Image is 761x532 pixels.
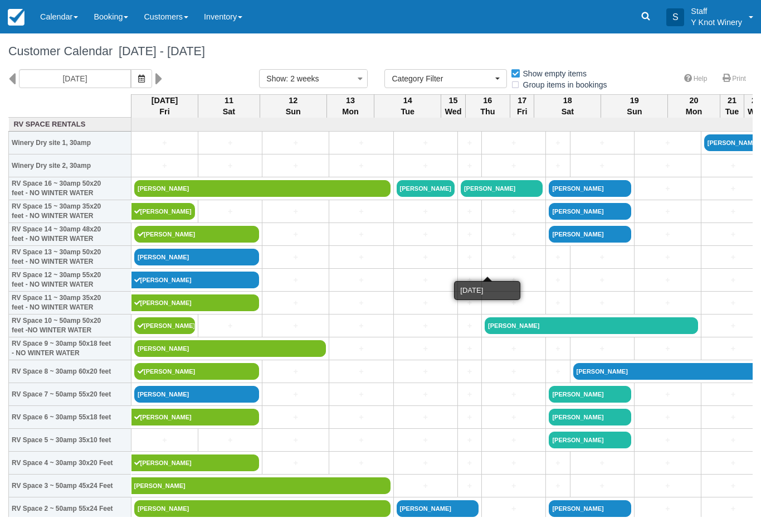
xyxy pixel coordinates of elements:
[332,343,390,355] a: +
[485,343,543,355] a: +
[485,457,543,469] a: +
[549,480,567,492] a: +
[549,386,631,403] a: [PERSON_NAME]
[374,94,441,118] th: 14 Tue
[601,94,668,118] th: 19 Sun
[265,274,326,286] a: +
[637,229,698,240] a: +
[637,183,698,195] a: +
[8,45,753,58] h1: Customer Calendar
[637,297,698,309] a: +
[510,76,614,93] label: Group items in bookings
[461,389,479,400] a: +
[441,94,465,118] th: 15 Wed
[637,206,698,217] a: +
[9,383,131,406] th: RV Space 7 ~ 50amp 55x20 feet
[637,457,698,469] a: +
[131,454,260,471] a: [PERSON_NAME]
[461,180,543,197] a: [PERSON_NAME]
[397,137,455,149] a: +
[510,69,596,77] span: Show empty items
[461,457,479,469] a: +
[485,137,543,149] a: +
[134,340,326,357] a: [PERSON_NAME]
[9,406,131,429] th: RV Space 6 ~ 30amp 55x18 feet
[265,366,326,378] a: +
[485,434,543,446] a: +
[332,320,390,332] a: +
[637,274,698,286] a: +
[332,229,390,240] a: +
[332,137,390,149] a: +
[397,457,455,469] a: +
[549,160,567,172] a: +
[265,389,326,400] a: +
[549,203,631,220] a: [PERSON_NAME]
[485,297,543,309] a: +
[134,160,195,172] a: +
[549,226,631,243] a: [PERSON_NAME]
[637,434,698,446] a: +
[461,229,479,240] a: +
[573,457,631,469] a: +
[259,69,368,88] button: Show: 2 weeks
[9,269,131,292] th: RV Space 12 ~ 30amp 55x20 feet - NO WINTER WATER
[461,480,479,492] a: +
[265,137,326,149] a: +
[131,294,260,311] a: [PERSON_NAME]
[549,180,631,197] a: [PERSON_NAME]
[549,500,631,517] a: [PERSON_NAME]
[549,409,631,425] a: [PERSON_NAME]
[332,274,390,286] a: +
[9,337,131,360] th: RV Space 9 ~ 30amp 50x18 feet - NO WINTER WATER
[485,503,543,515] a: +
[485,412,543,423] a: +
[397,180,455,197] a: [PERSON_NAME]
[573,137,631,149] a: +
[9,360,131,383] th: RV Space 8 ~ 30amp 60x20 feet
[485,274,543,286] a: +
[201,206,259,217] a: +
[397,320,455,332] a: +
[461,412,479,423] a: +
[332,389,390,400] a: +
[691,6,742,17] p: Staff
[397,389,455,400] a: +
[397,412,455,423] a: +
[9,475,131,497] th: RV Space 3 ~ 50amp 45x24 Feet
[397,160,455,172] a: +
[9,177,131,200] th: RV Space 16 ~ 30amp 50x20 feet - NO WINTER WATER
[326,94,374,118] th: 13 Mon
[573,343,631,355] a: +
[485,317,698,334] a: [PERSON_NAME]
[332,252,390,263] a: +
[677,71,714,87] a: Help
[397,229,455,240] a: +
[716,71,753,87] a: Print
[332,297,390,309] a: +
[265,320,326,332] a: +
[134,434,195,446] a: +
[485,366,543,378] a: +
[384,69,507,88] button: Category Filter
[549,297,567,309] a: +
[461,343,479,355] a: +
[134,317,195,334] a: [PERSON_NAME]
[549,457,567,469] a: +
[9,246,131,269] th: RV Space 13 ~ 30amp 50x20 feet - NO WINTER WATER
[131,203,196,220] a: [PERSON_NAME]
[461,160,479,172] a: +
[265,206,326,217] a: +
[392,73,492,84] span: Category Filter
[332,412,390,423] a: +
[9,200,131,223] th: RV Space 15 ~ 30amp 35x20 feet - NO WINTER WATER
[510,65,594,82] label: Show empty items
[485,229,543,240] a: +
[397,252,455,263] a: +
[549,252,567,263] a: +
[134,137,195,149] a: +
[265,252,326,263] a: +
[332,206,390,217] a: +
[573,252,631,263] a: +
[8,9,25,26] img: checkfront-main-nav-mini-logo.png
